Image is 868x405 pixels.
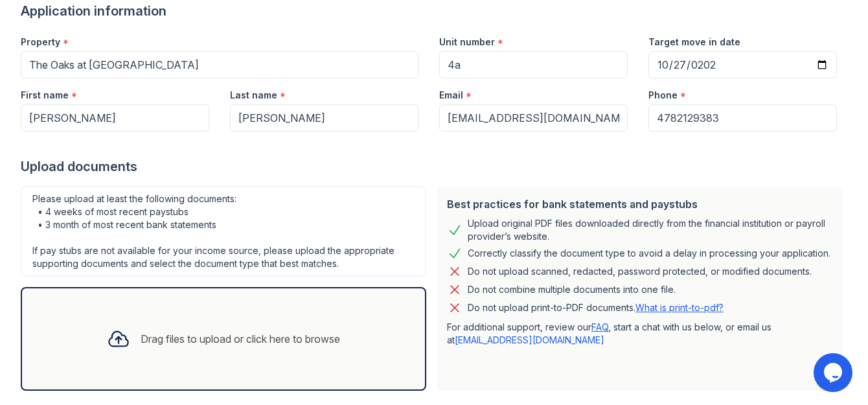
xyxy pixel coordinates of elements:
[21,36,60,49] label: Property
[455,334,604,345] a: [EMAIL_ADDRESS][DOMAIN_NAME]
[814,353,855,392] iframe: chat widget
[648,36,740,49] label: Target move in date
[591,321,608,332] a: FAQ
[21,157,847,176] div: Upload documents
[468,217,832,243] div: Upload original PDF files downloaded directly from the financial institution or payroll provider’...
[635,302,724,313] a: What is print-to-pdf?
[447,196,832,212] div: Best practices for bank statements and paystubs
[439,36,495,49] label: Unit number
[21,186,426,277] div: Please upload at least the following documents: • 4 weeks of most recent paystubs • 3 month of mo...
[21,89,69,102] label: First name
[21,2,847,20] div: Application information
[468,246,830,261] div: Correctly classify the document type to avoid a delay in processing your application.
[468,282,676,297] div: Do not combine multiple documents into one file.
[648,89,678,102] label: Phone
[468,301,724,314] p: Do not upload print-to-PDF documents.
[141,331,340,347] div: Drag files to upload or click here to browse
[230,89,277,102] label: Last name
[468,264,812,279] div: Do not upload scanned, redacted, password protected, or modified documents.
[439,89,463,102] label: Email
[447,321,832,347] p: For additional support, review our , start a chat with us below, or email us at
